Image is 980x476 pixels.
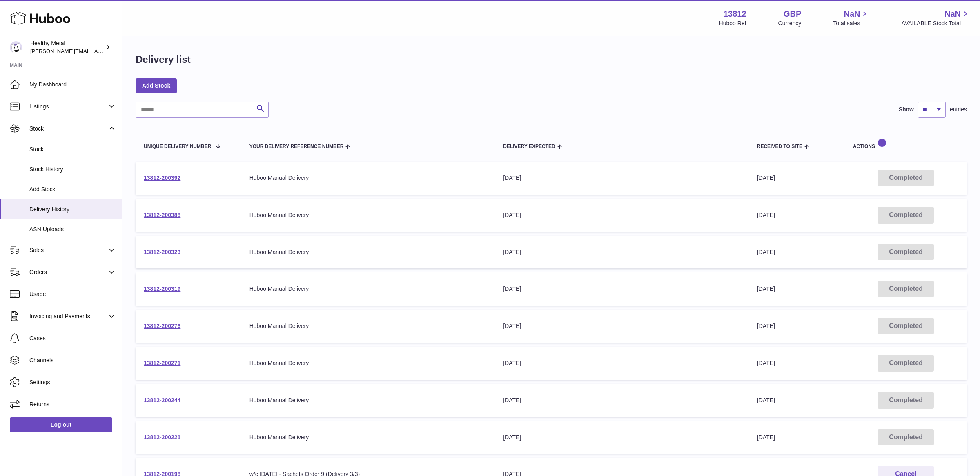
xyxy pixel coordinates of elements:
[29,312,107,320] span: Invoicing and Payments
[249,322,487,330] div: Huboo Manual Delivery
[844,9,860,20] span: NaN
[144,397,180,403] a: 13812-200244
[30,48,164,54] span: [PERSON_NAME][EMAIL_ADDRESS][DOMAIN_NAME]
[29,81,116,89] span: My Dashboard
[144,175,180,181] a: 13812-200392
[136,53,191,66] h1: Delivery list
[503,396,741,404] div: [DATE]
[144,323,180,329] a: 13812-200276
[503,248,741,256] div: [DATE]
[757,323,775,329] span: [DATE]
[757,360,775,366] span: [DATE]
[757,144,802,149] span: Received to Site
[757,434,775,441] span: [DATE]
[784,9,801,20] strong: GBP
[757,212,775,218] span: [DATE]
[503,174,741,182] div: [DATE]
[757,397,775,403] span: [DATE]
[503,322,741,330] div: [DATE]
[144,212,180,218] a: 13812-200388
[10,417,112,432] a: Log out
[853,138,959,149] div: Actions
[29,268,107,276] span: Orders
[249,285,487,293] div: Huboo Manual Delivery
[29,401,116,408] span: Returns
[249,359,487,367] div: Huboo Manual Delivery
[29,206,116,213] span: Delivery History
[503,285,741,293] div: [DATE]
[249,174,487,182] div: Huboo Manual Delivery
[503,359,741,367] div: [DATE]
[899,106,914,113] label: Show
[249,248,487,256] div: Huboo Manual Delivery
[944,9,961,20] span: NaN
[144,360,180,366] a: 13812-200271
[249,144,344,149] span: Your Delivery Reference Number
[29,290,116,298] span: Usage
[778,20,802,27] div: Currency
[503,211,741,219] div: [DATE]
[10,41,22,53] img: jose@healthy-metal.com
[30,40,104,55] div: Healthy Metal
[29,246,107,254] span: Sales
[833,20,869,27] span: Total sales
[833,9,869,27] a: NaN Total sales
[503,434,741,441] div: [DATE]
[757,286,775,292] span: [DATE]
[757,249,775,255] span: [DATE]
[29,186,116,193] span: Add Stock
[29,356,116,364] span: Channels
[29,146,116,153] span: Stock
[144,249,180,255] a: 13812-200323
[29,379,116,386] span: Settings
[144,434,180,441] a: 13812-200221
[901,20,970,27] span: AVAILABLE Stock Total
[901,9,970,27] a: NaN AVAILABLE Stock Total
[719,20,746,27] div: Huboo Ref
[29,226,116,233] span: ASN Uploads
[950,106,967,113] span: entries
[144,144,211,149] span: Unique Delivery Number
[29,125,107,133] span: Stock
[29,103,107,111] span: Listings
[757,175,775,181] span: [DATE]
[724,9,746,20] strong: 13812
[144,286,180,292] a: 13812-200319
[249,396,487,404] div: Huboo Manual Delivery
[136,78,177,93] a: Add Stock
[29,334,116,342] span: Cases
[29,166,116,173] span: Stock History
[503,144,555,149] span: Delivery Expected
[249,211,487,219] div: Huboo Manual Delivery
[249,434,487,441] div: Huboo Manual Delivery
